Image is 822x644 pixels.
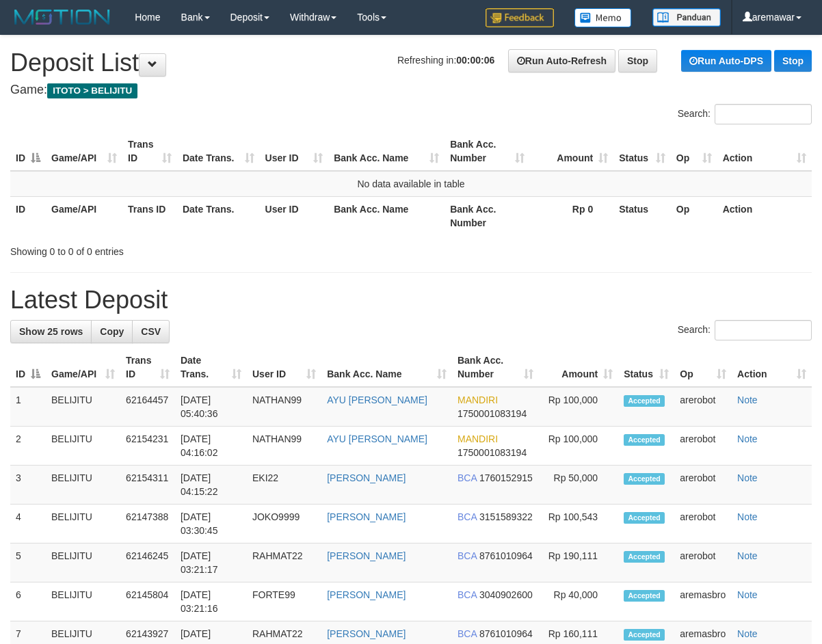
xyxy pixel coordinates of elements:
span: Copy 8761010964 to clipboard [479,628,533,639]
td: 62147388 [120,505,175,544]
img: Button%20Memo.svg [574,8,632,27]
th: Op [671,196,717,235]
label: Search: [678,320,812,340]
a: Note [737,472,758,483]
td: 4 [10,505,46,544]
a: Stop [618,49,657,72]
span: Accepted [624,629,665,641]
th: Trans ID: activate to sort column ascending [122,132,177,171]
th: Bank Acc. Name: activate to sort column ascending [321,348,452,387]
strong: 00:00:06 [456,55,494,66]
a: AYU [PERSON_NAME] [327,394,427,405]
td: [DATE] 03:21:17 [175,544,247,582]
a: Note [737,394,758,405]
span: BCA [458,628,477,639]
a: [PERSON_NAME] [327,589,406,600]
span: MANDIRI [458,394,498,405]
th: Bank Acc. Number [445,196,530,235]
td: 3 [10,466,46,505]
th: Action [717,196,812,235]
input: Search: [715,104,812,124]
td: arerobot [674,466,732,505]
th: Action: activate to sort column ascending [717,132,812,171]
th: Status: activate to sort column ascending [618,348,674,387]
th: ID [10,196,46,235]
td: 62154311 [120,466,175,505]
th: Game/API: activate to sort column ascending [46,348,120,387]
img: Feedback.jpg [486,8,554,27]
td: [DATE] 04:15:22 [175,466,247,505]
th: Op: activate to sort column ascending [671,132,717,171]
th: Status: activate to sort column ascending [613,132,671,171]
td: JOKO9999 [247,505,321,544]
td: 2 [10,427,46,466]
a: Show 25 rows [10,320,92,343]
th: Op: activate to sort column ascending [674,348,732,387]
td: BELIJITU [46,466,120,505]
h1: Latest Deposit [10,286,812,314]
th: Amount: activate to sort column ascending [539,348,618,387]
span: ITOTO > BELIJITU [47,83,137,98]
span: Accepted [624,395,665,407]
td: 1 [10,387,46,427]
td: arerobot [674,387,732,427]
th: Action: activate to sort column ascending [732,348,812,387]
td: Rp 100,000 [539,387,618,427]
span: Accepted [624,590,665,602]
td: Rp 50,000 [539,466,618,505]
td: arerobot [674,505,732,544]
h1: Deposit List [10,49,812,77]
td: RAHMAT22 [247,544,321,582]
td: [DATE] 03:21:16 [175,582,247,621]
a: Note [737,433,758,444]
th: Bank Acc. Number: activate to sort column ascending [445,132,530,171]
span: Copy 1760152915 to clipboard [479,472,533,483]
td: BELIJITU [46,582,120,621]
span: BCA [458,511,477,522]
span: BCA [458,589,477,600]
a: Note [737,550,758,561]
span: Accepted [624,434,665,446]
td: 62154231 [120,427,175,466]
th: ID: activate to sort column descending [10,348,46,387]
span: Copy 3040902600 to clipboard [479,589,533,600]
td: arerobot [674,544,732,582]
span: BCA [458,472,477,483]
th: Game/API: activate to sort column ascending [46,132,122,171]
h4: Game: [10,83,812,97]
a: [PERSON_NAME] [327,628,406,639]
th: Status [613,196,671,235]
th: Bank Acc. Number: activate to sort column ascending [452,348,539,387]
td: [DATE] 03:30:45 [175,505,247,544]
th: Rp 0 [530,196,614,235]
th: Bank Acc. Name [328,196,445,235]
div: Showing 0 to 0 of 0 entries [10,239,332,258]
th: Trans ID [122,196,177,235]
span: Accepted [624,551,665,563]
span: MANDIRI [458,433,498,444]
th: User ID: activate to sort column ascending [260,132,329,171]
a: CSV [132,320,170,343]
a: Run Auto-DPS [681,50,771,72]
a: AYU [PERSON_NAME] [327,433,427,444]
th: Date Trans. [177,196,260,235]
td: Rp 100,543 [539,505,618,544]
th: Date Trans.: activate to sort column ascending [177,132,260,171]
span: Accepted [624,512,665,524]
td: Rp 40,000 [539,582,618,621]
span: Copy [100,326,124,337]
a: Run Auto-Refresh [508,49,615,72]
td: 62145804 [120,582,175,621]
td: NATHAN99 [247,427,321,466]
td: EKI22 [247,466,321,505]
th: User ID [260,196,329,235]
td: BELIJITU [46,387,120,427]
td: BELIJITU [46,505,120,544]
a: Note [737,511,758,522]
th: Bank Acc. Name: activate to sort column ascending [328,132,445,171]
span: Show 25 rows [19,326,83,337]
td: Rp 100,000 [539,427,618,466]
span: Copy 8761010964 to clipboard [479,550,533,561]
a: [PERSON_NAME] [327,511,406,522]
th: User ID: activate to sort column ascending [247,348,321,387]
